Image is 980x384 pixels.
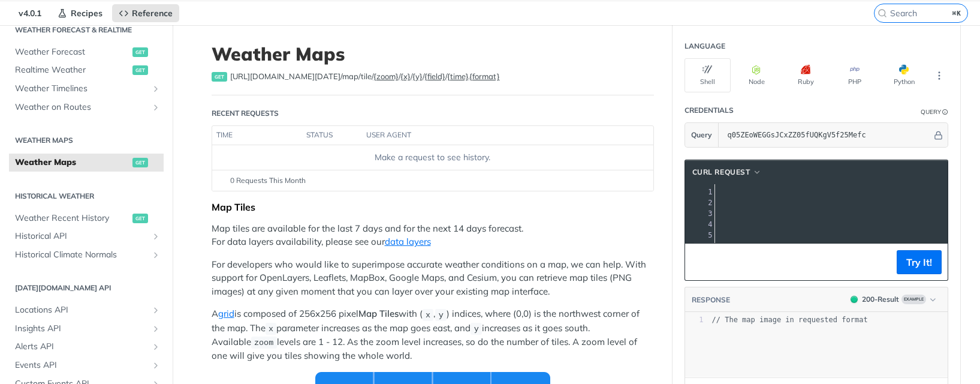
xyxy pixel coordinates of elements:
[9,301,164,319] a: Locations APIShow subpages for Locations API
[691,253,708,271] button: Copy to clipboard
[469,71,500,81] label: {format}
[694,197,714,208] div: 2
[151,305,161,315] button: Show subpages for Locations API
[15,46,129,58] span: Weather Forecast
[212,108,279,119] div: Recent Requests
[212,43,654,65] h1: Weather Maps
[9,320,164,338] a: Insights APIShow subpages for Insights API
[15,83,148,95] span: Weather Timelines
[132,47,148,57] span: get
[151,84,161,94] button: Show subpages for Weather Timelines
[9,25,164,35] h2: Weather Forecast & realtime
[212,126,302,145] th: time
[15,212,129,224] span: Weather Recent History
[897,250,942,274] button: Try It!
[9,98,164,116] a: Weather on RoutesShow subpages for Weather on Routes
[51,4,109,22] a: Recipes
[9,61,164,79] a: Realtime Weatherget
[921,107,941,116] div: Query
[230,175,306,186] span: 0 Requests This Month
[9,356,164,374] a: Events APIShow subpages for Events API
[212,258,654,299] p: For developers who would like to superimpose accurate weather conditions on a map, we can help. W...
[901,295,926,304] span: Example
[934,70,945,81] svg: More ellipsis
[722,123,932,147] input: apikey
[9,209,164,227] a: Weather Recent Historyget
[15,157,129,169] span: Weather Maps
[439,310,444,319] span: y
[694,208,714,219] div: 3
[15,230,148,242] span: Historical API
[694,219,714,230] div: 4
[685,105,734,116] div: Credentials
[132,65,148,75] span: get
[132,158,148,167] span: get
[15,64,129,76] span: Realtime Weather
[212,72,227,82] span: get
[71,8,102,19] span: Recipes
[851,296,858,303] span: 200
[832,58,878,92] button: PHP
[373,71,399,81] label: {zoom}
[688,166,766,178] button: cURL Request
[230,71,500,83] span: https://api.tomorrow.io/v4/map/tile/{zoom}/{x}/{y}/{field}/{time}.{format}
[151,250,161,260] button: Show subpages for Historical Climate Normals
[474,325,479,334] span: y
[447,71,468,81] label: {time}
[112,4,179,22] a: Reference
[9,80,164,98] a: Weather TimelinesShow subpages for Weather Timelines
[932,129,945,141] button: Hide
[9,43,164,61] a: Weather Forecastget
[212,201,654,213] div: Map Tiles
[862,294,899,305] div: 200 - Result
[385,236,431,247] a: data layers
[12,4,48,22] span: v4.0.1
[15,304,148,316] span: Locations API
[685,123,719,147] button: Query
[151,342,161,352] button: Show subpages for Alerts API
[9,227,164,245] a: Historical APIShow subpages for Historical API
[685,41,725,52] div: Language
[132,8,173,19] span: Reference
[691,130,712,140] span: Query
[358,308,399,319] strong: Map Tiles
[412,71,423,81] label: {y}
[362,126,629,145] th: user agent
[254,338,273,347] span: zoom
[426,310,430,319] span: x
[9,338,164,356] a: Alerts APIShow subpages for Alerts API
[692,167,750,178] span: cURL Request
[15,323,148,335] span: Insights API
[302,126,362,145] th: status
[942,109,948,115] i: Information
[9,283,164,293] h2: [DATE][DOMAIN_NAME] API
[15,359,148,371] span: Events API
[734,58,780,92] button: Node
[691,294,731,306] button: RESPONSE
[212,307,654,362] p: A is composed of 256x256 pixel with ( , ) indices, where (0,0) is the northwest corner of the map...
[132,214,148,223] span: get
[685,315,704,325] div: 1
[685,58,731,92] button: Shell
[151,232,161,241] button: Show subpages for Historical API
[881,58,927,92] button: Python
[878,8,887,18] svg: Search
[15,101,148,113] span: Weather on Routes
[930,67,948,85] button: More Languages
[712,316,868,324] span: // The map image in requested format
[783,58,829,92] button: Ruby
[400,71,411,81] label: {x}
[151,361,161,370] button: Show subpages for Events API
[151,324,161,334] button: Show subpages for Insights API
[921,107,948,116] div: QueryInformation
[212,222,654,249] p: Map tiles are available for the last 7 days and for the next 14 days forecast. For data layers av...
[151,103,161,112] button: Show subpages for Weather on Routes
[269,325,273,334] span: x
[694,187,714,197] div: 1
[15,249,148,261] span: Historical Climate Normals
[9,154,164,172] a: Weather Mapsget
[424,71,445,81] label: {field}
[9,246,164,264] a: Historical Climate NormalsShow subpages for Historical Climate Normals
[15,341,148,353] span: Alerts API
[216,151,648,164] div: Make a request to see history.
